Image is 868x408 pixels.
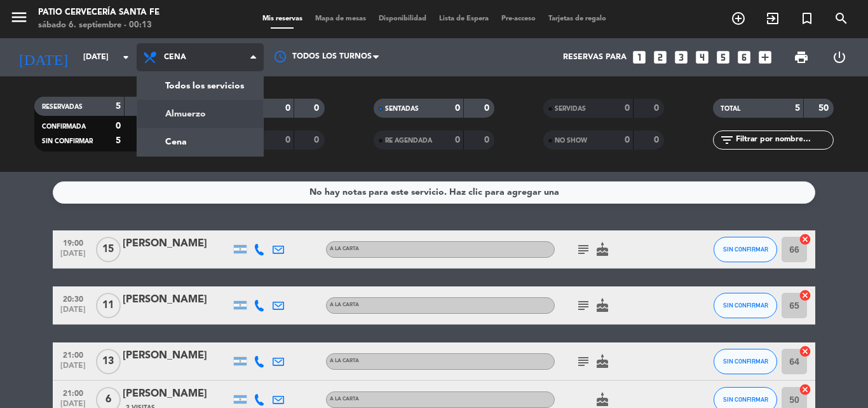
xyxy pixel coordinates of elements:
i: search [834,11,849,26]
span: NO SHOW [555,137,587,144]
button: menu [10,8,29,31]
i: cake [595,392,610,407]
span: Cena [164,53,186,62]
strong: 0 [484,104,492,113]
i: looks_4 [694,49,710,66]
strong: 0 [625,104,630,113]
a: Almuerzo [137,100,263,128]
span: Tarjetas de regalo [542,15,613,22]
i: looks_two [652,49,668,66]
div: LOG OUT [820,38,858,76]
i: cake [595,298,610,313]
strong: 0 [455,104,460,113]
i: cake [595,242,610,257]
i: add_box [757,49,773,66]
a: Cena [137,128,263,156]
span: 15 [96,237,121,262]
i: looks_6 [736,49,752,66]
a: Todos los servicios [137,72,263,100]
strong: 0 [285,136,290,144]
span: SIN CONFIRMAR [723,396,768,403]
span: Disponibilidad [372,15,433,22]
span: A LA CARTA [330,302,359,307]
i: exit_to_app [765,11,780,26]
i: looks_3 [673,49,689,66]
button: SIN CONFIRMAR [714,349,777,374]
i: menu [10,8,29,27]
i: power_settings_new [832,50,847,65]
div: Patio Cervecería Santa Fe [38,6,159,19]
i: filter_list [719,132,735,148]
span: CONFIRMADA [42,123,86,130]
span: SENTADAS [385,106,419,112]
button: SIN CONFIRMAR [714,237,777,262]
div: No hay notas para este servicio. Haz clic para agregar una [309,185,559,200]
span: A LA CARTA [330,246,359,251]
i: looks_one [631,49,648,66]
div: sábado 6. septiembre - 00:13 [38,19,159,32]
span: 19:00 [57,235,89,250]
strong: 0 [116,122,121,130]
strong: 0 [314,104,322,113]
strong: 0 [314,136,322,144]
span: SIN CONFIRMAR [723,358,768,365]
strong: 0 [654,104,661,113]
input: Filtrar por nombre... [735,133,833,147]
strong: 0 [484,136,492,144]
i: cake [595,354,610,369]
i: [DATE] [10,43,77,71]
i: subject [576,298,591,313]
span: RE AGENDADA [385,137,432,144]
strong: 5 [116,136,121,145]
span: 21:00 [57,347,89,362]
i: subject [576,354,591,369]
span: A LA CARTA [330,397,359,402]
div: [PERSON_NAME] [123,236,231,252]
span: 21:00 [57,385,89,400]
i: arrow_drop_down [118,50,133,65]
strong: 5 [795,104,800,113]
div: [PERSON_NAME] [123,386,231,402]
strong: 50 [818,104,831,113]
span: TOTAL [721,106,740,112]
i: cancel [799,345,811,358]
span: [DATE] [57,250,89,264]
i: cancel [799,233,811,246]
strong: 0 [285,104,290,113]
span: print [794,50,809,65]
i: cancel [799,383,811,396]
span: Lista de Espera [433,15,495,22]
div: [PERSON_NAME] [123,348,231,364]
strong: 5 [116,102,121,111]
i: add_circle_outline [731,11,746,26]
span: 20:30 [57,291,89,306]
span: A LA CARTA [330,358,359,363]
span: [DATE] [57,362,89,376]
span: Reservas para [563,53,627,62]
i: turned_in_not [799,11,815,26]
i: subject [576,242,591,257]
span: SIN CONFIRMAR [42,138,93,144]
button: SIN CONFIRMAR [714,293,777,318]
span: SIN CONFIRMAR [723,302,768,309]
span: 11 [96,293,121,318]
i: cancel [799,289,811,302]
strong: 0 [455,136,460,144]
span: SERVIDAS [555,106,586,112]
i: looks_5 [715,49,731,66]
strong: 0 [625,136,630,144]
span: Mapa de mesas [309,15,372,22]
span: SIN CONFIRMAR [723,246,768,253]
span: [DATE] [57,306,89,320]
div: [PERSON_NAME] [123,292,231,308]
strong: 0 [654,136,661,144]
span: RESERVADAS [42,104,83,110]
span: 13 [96,349,121,374]
span: Mis reservas [256,15,309,22]
span: Pre-acceso [495,15,542,22]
